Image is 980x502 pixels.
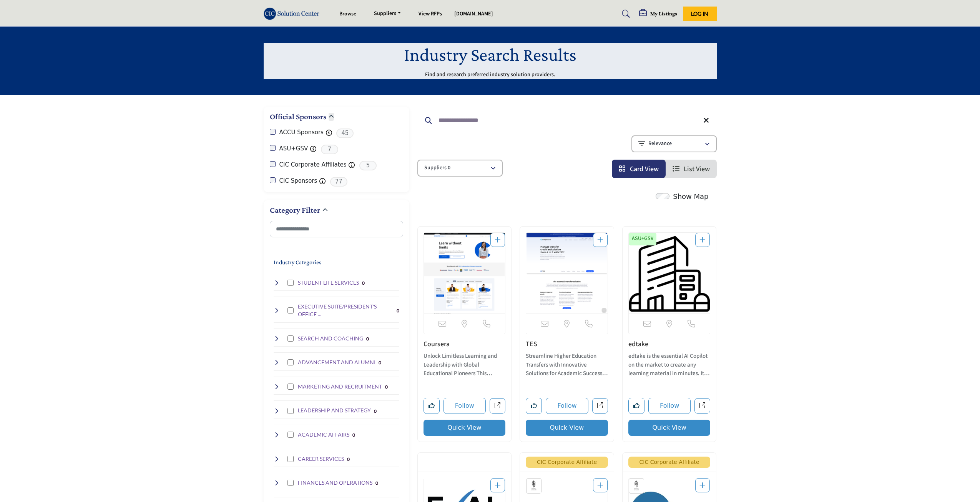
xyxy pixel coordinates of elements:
[270,221,403,237] input: Search Category
[298,431,349,439] h4: ACADEMIC AFFAIRS: Academic program development, faculty resources, and curriculum enhancement sol...
[628,340,711,349] h3: edtake
[526,339,537,349] a: TES
[366,335,369,342] div: 0 Results For SEARCH AND COACHING
[629,233,710,314] img: edtake
[650,10,677,17] h5: My Listings
[298,479,372,487] h4: FINANCES AND OPERATIONS: Financial management, budgeting tools, and operational efficiency soluti...
[684,164,710,174] span: List View
[352,432,355,438] b: 0
[673,164,710,174] a: View List
[298,407,371,414] h4: LEADERSHIP AND STRATEGY: Institutional effectiveness, strategic planning, and leadership developm...
[630,164,659,174] span: Card View
[359,161,377,170] span: 5
[639,9,677,18] div: My Listings
[628,457,711,468] span: CIC Corporate Affiliate
[279,128,324,137] label: ACCU Sponsors
[526,420,608,436] button: Quick View
[270,161,276,167] input: CIC Corporate Affiliates checkbox
[546,398,588,414] button: Follow
[270,111,326,122] h2: Official Sponsors
[298,359,375,366] h4: ADVANCEMENT AND ALUMNI: Donor management, fundraising solutions, and alumni engagement platforms ...
[597,481,603,490] a: Add To List
[424,164,450,172] p: Suppliers 0
[628,398,644,414] button: Like listing
[339,10,356,18] a: Browse
[699,235,706,245] a: Add To List
[404,43,576,67] h1: Industry Search Results
[648,398,691,414] button: Follow
[279,177,317,185] label: CIC Sponsors
[454,10,493,18] a: [DOMAIN_NAME]
[424,233,505,314] a: Open Listing in new tab
[691,10,708,17] span: Log In
[424,398,440,414] button: Like listing
[374,409,377,414] b: 0
[397,308,399,314] b: 0
[425,71,555,79] p: Find and research preferred industry solution providers.
[287,307,294,314] input: Select EXECUTIVE SUITE/PRESIDENT'S OFFICE SERVICES checkbox
[374,407,377,414] div: 0 Results For LEADERSHIP AND STRATEGY
[612,160,666,178] li: Card View
[495,235,501,245] a: Add To List
[298,383,382,390] h4: MARKETING AND RECRUITMENT: Brand development, digital marketing, and student recruitment campaign...
[270,129,276,135] input: ACCU Sponsors checkbox
[330,177,347,187] span: 77
[379,360,381,365] b: 0
[526,350,608,378] a: Streamline Higher Education Transfers with Innovative Solutions for Academic Success The company ...
[694,398,710,414] a: Open edtake2 in new tab
[528,480,539,491] img: ACCU Sponsors Badge Icon
[336,128,354,138] span: 45
[631,480,642,491] img: ACCU Sponsors Badge Icon
[270,205,320,216] h2: Category Filter
[615,8,635,20] a: Search
[369,8,406,19] a: Suppliers
[417,160,503,177] button: Suppliers 0
[424,420,506,436] button: Quick View
[366,336,369,342] b: 0
[490,398,505,414] a: Open coursera in new tab
[424,352,506,378] p: Unlock Limitless Learning and Leadership with Global Educational Pioneers This company operates w...
[495,481,501,490] a: Add To List
[264,7,324,20] img: Site Logo
[666,160,717,178] li: List View
[526,340,608,349] h3: TES
[419,10,442,18] a: View RFPs
[287,335,294,342] input: Select SEARCH AND COACHING checkbox
[526,398,542,414] button: Like listing
[417,111,717,130] input: Search Keyword
[298,303,394,318] h4: EXECUTIVE SUITE/PRESIDENT'S OFFICE SERVICES: Strategic planning, leadership support, and executiv...
[347,455,350,462] div: 0 Results For CAREER SERVICES
[424,339,450,349] a: Coursera
[526,352,608,378] p: Streamline Higher Education Transfers with Innovative Solutions for Academic Success The company ...
[424,350,506,378] a: Unlock Limitless Learning and Leadership with Global Educational Pioneers This company operates w...
[287,408,294,414] input: Select LEADERSHIP AND STRATEGY checkbox
[279,160,347,169] label: CIC Corporate Affiliates
[385,384,388,390] b: 0
[321,145,338,154] span: 7
[632,235,653,243] p: ASU+GSV
[648,140,672,148] p: Relevance
[526,233,608,314] a: Open Listing in new tab
[270,177,276,183] input: CIC Sponsors checkbox
[347,457,350,462] b: 0
[592,398,608,414] a: Open tes in new tab
[628,352,711,378] p: edtake is the essential AI Copilot on the market to create any learning material in minutes. It h...
[526,233,608,314] img: TES
[379,359,381,366] div: 0 Results For ADVANCEMENT AND ALUMNI
[287,432,294,438] input: Select ACADEMIC AFFAIRS checkbox
[631,135,717,152] button: Relevance
[362,279,365,286] div: 0 Results For STUDENT LIFE SERVICES
[628,339,648,349] a: edtake
[274,258,321,267] button: Industry Categories
[352,431,355,438] div: 0 Results For ACADEMIC AFFAIRS
[597,235,603,245] a: Add To List
[279,144,308,153] label: ASU+GSV
[385,383,388,390] div: 0 Results For MARKETING AND RECRUITMENT
[287,480,294,486] input: Select FINANCES AND OPERATIONS checkbox
[287,384,294,390] input: Select MARKETING AND RECRUITMENT checkbox
[673,191,708,202] label: Show Map
[629,233,710,314] a: Open Listing in new tab
[362,280,365,286] b: 0
[683,7,717,21] button: Log In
